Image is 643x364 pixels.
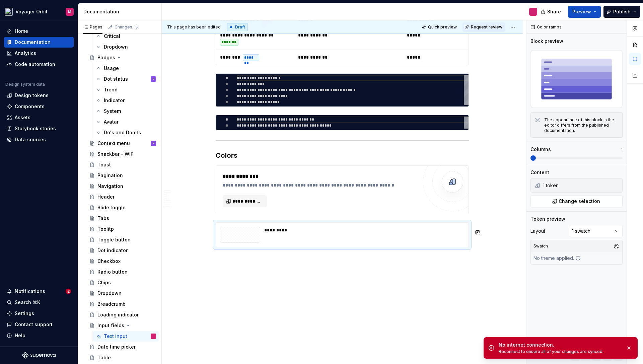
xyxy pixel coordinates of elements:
img: e5527c48-e7d1-4d25-8110-9641689f5e10.png [5,8,13,16]
div: Contact support [15,321,53,328]
div: Critical [104,33,120,40]
div: Data sources [15,136,46,143]
a: Loading indicator [87,309,159,320]
a: Context menuN [87,138,159,149]
a: Navigation [87,181,159,192]
div: Design tokens [15,92,49,99]
span: Request review [471,24,502,30]
div: Checkbox [97,258,121,265]
div: Notifications [15,288,45,295]
a: Header [87,192,159,202]
div: Trend [104,86,118,93]
div: Documentation [15,39,51,46]
div: Chips [97,279,111,286]
a: Pagination [87,170,159,181]
a: Dot indicator [87,245,159,256]
div: Dot indicator [97,247,128,254]
a: Table [87,352,159,363]
div: Storybook stories [15,125,56,132]
span: This page has been edited. [167,24,222,30]
div: Columns [530,146,551,153]
a: Settings [4,308,74,319]
div: Header [97,194,115,200]
h3: Colors [216,151,469,160]
span: 5 [134,24,139,30]
a: Slide toggle [87,202,159,213]
div: Voyager Orbit [15,8,48,15]
a: Do's and Don'ts [93,127,159,138]
div: Loading indicator [97,311,139,318]
div: Code automation [15,61,55,68]
a: Critical [93,31,159,42]
div: Tabs [97,215,109,222]
span: Preview [572,8,591,15]
div: N [153,76,154,82]
a: Storybook stories [4,123,74,134]
div: Table [97,354,111,361]
div: Dropdown [104,44,128,50]
div: Radio button [97,269,128,275]
div: Date time picker [97,344,136,350]
a: Toolitp [87,224,159,234]
div: Documentation [83,8,159,15]
a: Chips [87,277,159,288]
div: Pagination [97,172,123,179]
a: Trend [93,84,159,95]
svg: Supernova Logo [22,352,56,359]
a: Analytics [4,48,74,59]
div: Indicator [104,97,125,104]
a: Toggle button [87,234,159,245]
div: Components [15,103,45,110]
div: Toast [97,161,111,168]
span: Change selection [559,198,600,205]
a: Toast [87,159,159,170]
a: Badges [87,52,159,63]
a: Avatar [93,117,159,127]
a: Radio button [87,267,159,277]
div: Settings [15,310,34,317]
div: Layout [530,228,545,234]
a: Home [4,26,74,37]
button: Preview [568,6,601,18]
div: Draft [227,23,248,31]
button: Share [538,6,565,18]
div: Toolitp [97,226,114,232]
a: Snackbar – WIP [87,149,159,159]
button: Notifications2 [4,286,74,297]
div: Breadcrumb [97,301,126,307]
span: Share [547,8,561,15]
button: Search ⌘K [4,297,74,308]
div: System [104,108,121,115]
div: Snackbar – WIP [97,151,134,157]
a: Components [4,101,74,112]
div: Navigation [97,183,123,190]
a: System [93,106,159,117]
a: Indicator [93,95,159,106]
a: Text input [93,331,159,342]
span: 2 [66,289,71,294]
a: Data sources [4,134,74,145]
a: Breadcrumb [87,299,159,309]
a: Tabs [87,213,159,224]
div: Search ⌘K [15,299,40,306]
div: Token preview [530,216,565,222]
div: Avatar [104,119,119,125]
div: Content [530,169,549,176]
button: Quick preview [420,22,460,32]
a: Design tokens [4,90,74,101]
div: Home [15,28,28,34]
div: Dot status [104,76,128,82]
a: Input fields [87,320,159,331]
div: 1 token [543,182,621,189]
div: Usage [104,65,119,72]
div: Swatch [532,241,549,251]
div: Slide toggle [97,204,126,211]
div: Changes [115,24,139,30]
button: Help [4,330,74,341]
div: Help [15,332,25,339]
div: Toggle button [97,236,131,243]
div: No internet connection. [499,342,621,348]
a: Dropdown [93,42,159,52]
a: Checkbox [87,256,159,267]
